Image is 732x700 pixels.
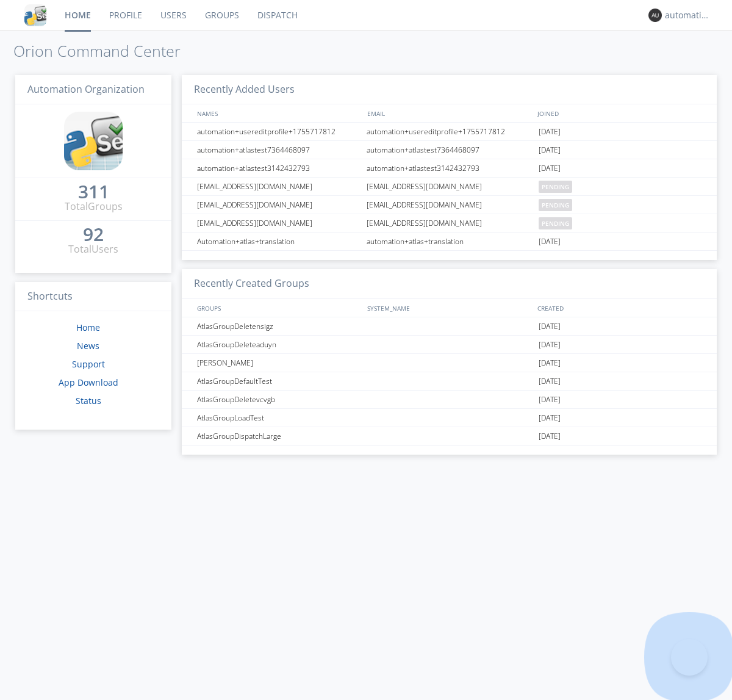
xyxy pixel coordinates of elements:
[364,214,536,232] div: [EMAIL_ADDRESS][DOMAIN_NAME]
[194,178,363,195] div: [EMAIL_ADDRESS][DOMAIN_NAME]
[539,317,561,336] span: [DATE]
[182,178,717,196] a: [EMAIL_ADDRESS][DOMAIN_NAME][EMAIL_ADDRESS][DOMAIN_NAME]pending
[78,186,109,198] div: 311
[182,354,717,372] a: [PERSON_NAME][DATE]
[648,9,662,22] img: 373638.png
[182,196,717,214] a: [EMAIL_ADDRESS][DOMAIN_NAME][EMAIL_ADDRESS][DOMAIN_NAME]pending
[194,354,363,372] div: [PERSON_NAME]
[182,336,717,354] a: AtlasGroupDeleteaduyn[DATE]
[182,123,717,141] a: automation+usereditprofile+1755717812automation+usereditprofile+1755717812[DATE]
[194,123,363,140] div: automation+usereditprofile+1755717812
[194,104,361,122] div: NAMES
[78,186,109,200] a: 311
[182,427,717,446] a: AtlasGroupDispatchLarge[DATE]
[539,336,561,354] span: [DATE]
[83,228,104,242] a: 92
[539,372,561,391] span: [DATE]
[364,233,536,250] div: automation+atlas+translation
[182,159,717,178] a: automation+atlastest3142432793automation+atlastest3142432793[DATE]
[194,233,363,250] div: Automation+atlas+translation
[364,141,536,159] div: automation+atlastest7364468097
[194,336,363,353] div: AtlasGroupDeleteaduyn
[182,372,717,391] a: AtlasGroupDefaultTest[DATE]
[539,233,561,251] span: [DATE]
[76,322,100,333] a: Home
[539,199,572,211] span: pending
[182,391,717,409] a: AtlasGroupDeletevcvgb[DATE]
[182,317,717,336] a: AtlasGroupDeletensigz[DATE]
[27,82,145,96] span: Automation Organization
[364,299,534,317] div: SYSTEM_NAME
[194,299,361,317] div: GROUPS
[539,409,561,427] span: [DATE]
[15,282,171,312] h3: Shortcuts
[182,269,717,299] h3: Recently Created Groups
[182,214,717,233] a: [EMAIL_ADDRESS][DOMAIN_NAME][EMAIL_ADDRESS][DOMAIN_NAME]pending
[59,377,118,388] a: App Download
[671,639,708,676] iframe: Toggle Customer Support
[24,4,46,26] img: cddb5a64eb264b2086981ab96f4c1ba7
[194,141,363,159] div: automation+atlastest7364468097
[194,391,363,408] div: AtlasGroupDeletevcvgb
[194,214,363,232] div: [EMAIL_ADDRESS][DOMAIN_NAME]
[83,228,104,240] div: 92
[76,395,101,406] a: Status
[194,317,363,335] div: AtlasGroupDeletensigz
[364,196,536,214] div: [EMAIL_ADDRESS][DOMAIN_NAME]
[534,299,705,317] div: CREATED
[539,217,572,229] span: pending
[364,123,536,140] div: automation+usereditprofile+1755717812
[64,112,123,170] img: cddb5a64eb264b2086981ab96f4c1ba7
[65,200,123,214] div: Total Groups
[194,409,363,427] div: AtlasGroupLoadTest
[665,9,711,21] div: automation+atlas0004
[539,181,572,193] span: pending
[539,427,561,446] span: [DATE]
[539,123,561,141] span: [DATE]
[539,159,561,178] span: [DATE]
[539,391,561,409] span: [DATE]
[77,340,99,352] a: News
[539,141,561,159] span: [DATE]
[194,372,363,390] div: AtlasGroupDefaultTest
[182,233,717,251] a: Automation+atlas+translationautomation+atlas+translation[DATE]
[364,104,534,122] div: EMAIL
[68,242,118,256] div: Total Users
[534,104,705,122] div: JOINED
[364,178,536,195] div: [EMAIL_ADDRESS][DOMAIN_NAME]
[182,75,717,105] h3: Recently Added Users
[194,196,363,214] div: [EMAIL_ADDRESS][DOMAIN_NAME]
[72,358,105,370] a: Support
[194,427,363,445] div: AtlasGroupDispatchLarge
[182,141,717,159] a: automation+atlastest7364468097automation+atlastest7364468097[DATE]
[182,409,717,427] a: AtlasGroupLoadTest[DATE]
[364,159,536,177] div: automation+atlastest3142432793
[539,354,561,372] span: [DATE]
[194,159,363,177] div: automation+atlastest3142432793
